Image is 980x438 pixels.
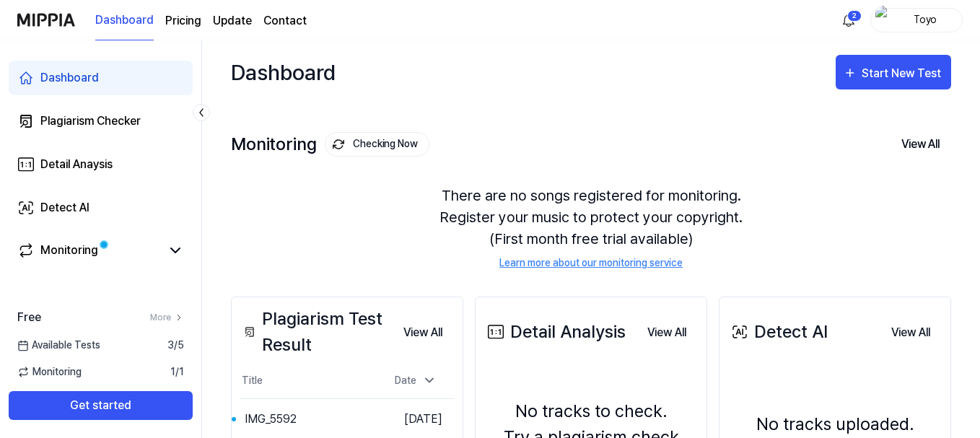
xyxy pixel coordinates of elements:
div: Detail Anaysis [40,156,113,173]
button: Checking Now [325,132,429,157]
button: Get started [9,391,193,420]
div: Monitoring [231,132,429,157]
span: 3 / 5 [167,338,184,353]
div: Date [389,369,442,393]
img: monitoring Icon [333,139,344,150]
button: profileToyo [870,8,963,32]
img: 알림 [840,12,857,29]
a: Dashboard [95,1,154,40]
span: Monitoring [17,364,82,380]
div: Detail Analysis [484,319,626,345]
div: Detect AI [40,199,89,216]
button: View All [392,318,454,347]
a: View All [880,317,942,347]
button: View All [636,318,698,347]
span: Free [17,309,41,326]
div: Start New Test [862,64,944,83]
div: Toyo [897,12,953,27]
div: There are no songs registered for monitoring. Register your music to protect your copyright. (Fir... [231,167,951,288]
div: Plagiarism Test Result [240,306,392,358]
div: Plagiarism Checker [40,113,141,130]
div: 2 [847,10,862,22]
a: Plagiarism Checker [9,104,193,139]
div: Dashboard [231,55,336,89]
img: profile [875,6,893,35]
a: View All [636,317,698,347]
div: IMG_5592 [245,411,297,428]
div: Detect AI [728,319,828,345]
a: Contact [263,12,307,30]
a: View All [392,317,454,347]
button: Start New Test [836,55,951,89]
button: 알림2 [837,9,860,32]
a: Monitoring [17,242,161,259]
div: Dashboard [40,69,99,87]
a: Pricing [165,12,201,30]
a: Detail Anaysis [9,147,193,182]
a: Update [213,12,252,30]
th: Title [240,364,377,398]
a: Detect AI [9,190,193,225]
span: 1 / 1 [170,364,184,380]
div: Monitoring [40,242,98,259]
button: View All [880,318,942,347]
a: Learn more about our monitoring service [499,255,683,271]
button: View All [890,129,951,159]
a: Dashboard [9,61,193,95]
span: Available Tests [17,338,100,353]
a: More [150,311,184,324]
